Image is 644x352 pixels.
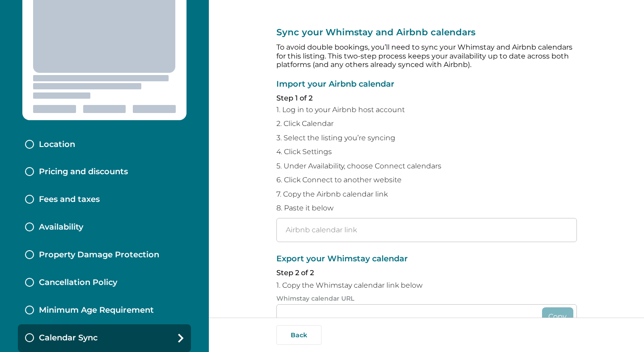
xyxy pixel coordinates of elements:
[39,140,75,150] p: Location
[39,333,97,343] p: Calendar Sync
[276,281,577,290] p: 1. Copy the Whimstay calendar link below
[276,255,577,264] p: Export your Whimstay calendar
[39,306,154,315] p: Minimum Age Requirement
[276,218,577,242] input: Airbnb calendar link
[276,43,577,69] p: To avoid double bookings, you’ll need to sync your Whimstay and Airbnb calendars for this listing...
[276,27,577,38] p: Sync your Whimstay and Airbnb calendars
[276,190,577,199] p: 7. Copy the Airbnb calendar link
[276,176,577,184] p: 6. Click Connect to another website
[39,250,159,260] p: Property Damage Protection
[276,204,577,213] p: 8. Paste it below
[276,80,577,89] p: Import your Airbnb calendar
[39,278,117,288] p: Cancellation Policy
[276,325,322,345] button: Back
[276,295,577,302] p: Whimstay calendar URL
[276,94,577,103] p: Step 1 of 2
[542,307,573,325] button: Copy
[39,195,100,205] p: Fees and taxes
[276,268,577,277] p: Step 2 of 2
[276,134,577,142] p: 3. Select the listing you’re syncing
[276,162,577,171] p: 5. Under Availability, choose Connect calendars
[276,147,577,156] p: 4. Click Settings
[276,105,577,114] p: 1. Log in to your Airbnb host account
[39,222,83,232] p: Availability
[276,119,577,128] p: 2. Click Calendar
[39,167,128,177] p: Pricing and discounts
